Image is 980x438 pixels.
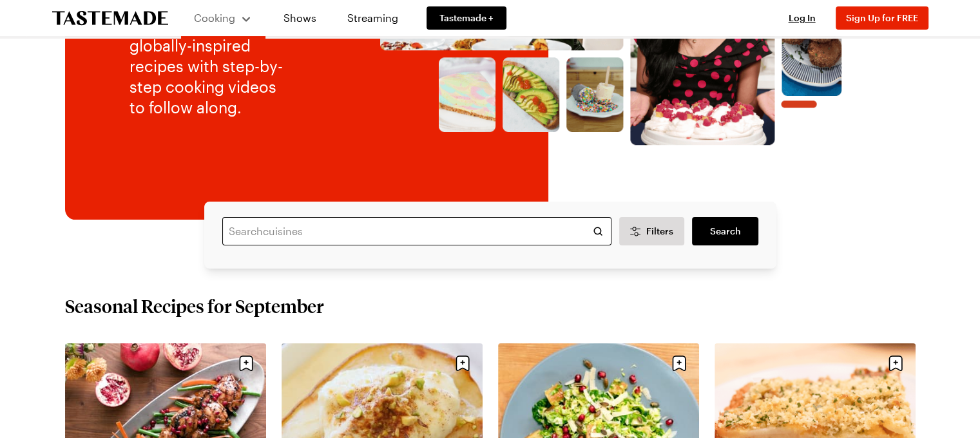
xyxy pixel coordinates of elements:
[427,6,506,30] a: Tastemade +
[709,225,740,238] span: Search
[194,12,235,24] span: Cooking
[65,294,324,318] h2: Seasonal Recipes for September
[130,15,294,118] p: Check out 12,000+ globally-inspired recipes with step-by-step cooking videos to follow along.
[789,12,816,23] span: Log In
[619,217,685,245] button: Desktop filters
[836,6,928,30] button: Sign Up for FREE
[883,351,908,376] button: Save recipe
[52,11,168,26] a: To Tastemade Home Page
[439,12,494,24] span: Tastemade +
[667,351,691,376] button: Save recipe
[646,225,673,238] span: Filters
[234,351,258,376] button: Save recipe
[692,217,758,245] a: filters
[450,351,475,376] button: Save recipe
[776,12,828,24] button: Log In
[194,5,253,31] button: Cooking
[846,12,918,23] span: Sign Up for FREE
